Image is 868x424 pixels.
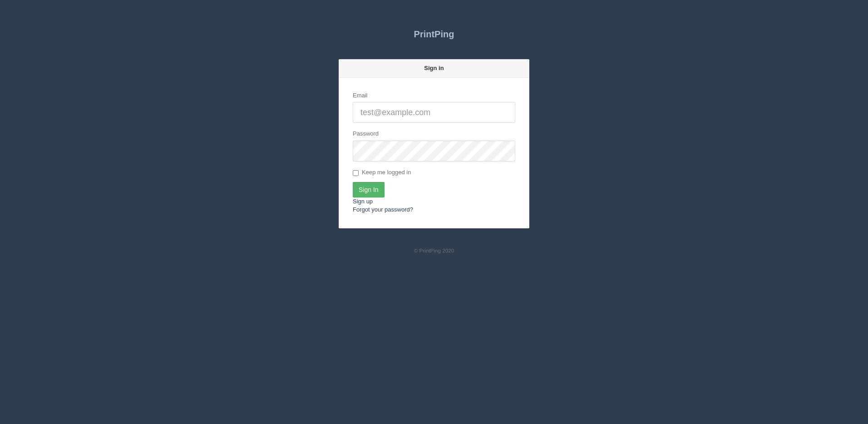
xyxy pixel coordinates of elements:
[353,91,368,100] label: Email
[353,102,515,123] input: test@example.com
[353,130,379,138] label: Password
[353,198,373,205] a: Sign up
[353,168,411,177] label: Keep me logged in
[424,65,444,71] strong: Sign in
[353,182,385,197] input: Sign In
[414,247,454,253] small: © PrintPing 2020
[339,23,529,45] a: PrintPing
[353,206,413,213] a: Forgot your password?
[353,170,359,176] input: Keep me logged in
